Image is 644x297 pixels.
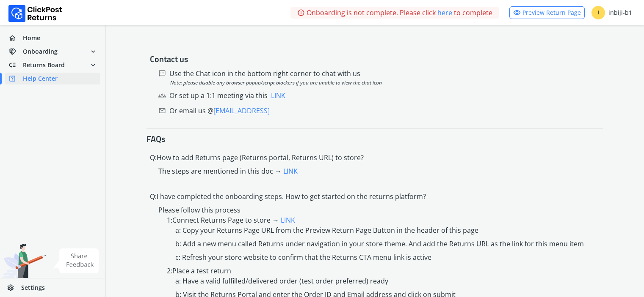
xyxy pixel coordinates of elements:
span: Help Center [23,74,58,83]
a: help_centerHelp Center [5,73,100,84]
span: info [297,7,305,19]
a: homeHome [5,32,100,44]
span: visibility [513,7,521,19]
span: home [8,32,23,44]
span: Settings [21,283,45,292]
span: expand_more [89,59,97,71]
div: c : Refresh your store website to confirm that the Returns CTA menu link is active [175,252,600,262]
div: The steps are mentioned in this doc → [158,166,600,176]
a: visibilityPreview Return Page [509,6,585,19]
h4: FAQs [146,134,603,144]
div: Use the Chat icon in the bottom right corner to chat with us [158,68,600,79]
a: LINK [281,215,295,225]
div: Q: How to add Returns page (Returns portal, Returns URL) to store? [150,153,600,163]
a: here [437,8,452,18]
span: Returns Board [23,61,65,69]
span: handshake [8,46,23,57]
span: low_priority [8,59,23,71]
span: I [591,6,605,19]
span: Onboarding [23,47,58,56]
img: share feedback [53,248,99,273]
span: groups [158,90,166,101]
span: email [158,105,166,117]
div: a : Copy your Returns Page URL from the Preview Return Page Button in the header of this page [175,225,600,235]
div: Or email us @ [158,105,600,117]
div: 1 : Connect Returns Page to store → [167,215,600,262]
span: textsms [158,68,166,79]
div: a : Have a valid fulfilled/delivered order (test order preferred) ready [175,276,600,286]
a: LINK [271,90,285,101]
div: Q: I have completed the onboarding steps. How to get started on the returns platform? [150,191,600,202]
span: help_center [8,73,23,84]
span: expand_more [89,46,97,57]
a: LINK [283,166,298,176]
div: inbiji-b1 [591,6,632,19]
span: settings [7,282,21,294]
img: Logo [8,5,62,22]
span: Home [23,34,40,42]
div: Note: please disable any browser popup/script blockers if you are unable to view the chat icon [170,79,600,86]
div: Or set up a 1:1 meeting via this [158,90,600,101]
div: Onboarding is not complete. Please click to complete [290,7,499,19]
a: [EMAIL_ADDRESS] [213,106,270,116]
div: b : Add a new menu called Returns under navigation in your store theme. And add the Returns URL a... [175,239,600,249]
h4: Contact us [150,54,600,64]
